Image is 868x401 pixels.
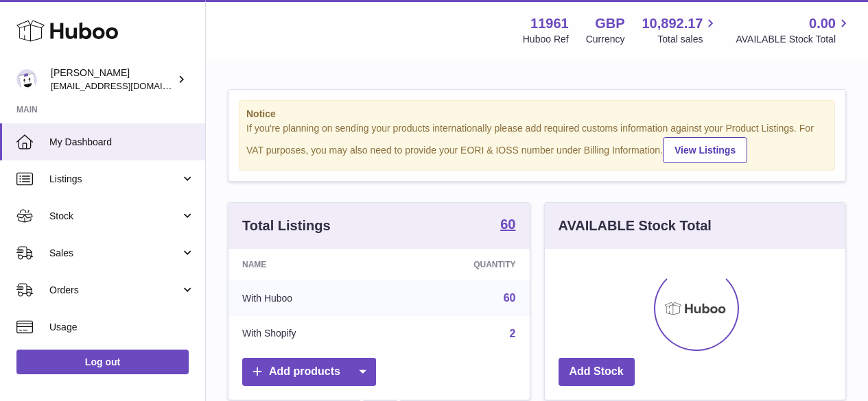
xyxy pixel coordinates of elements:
[16,69,37,90] img: internalAdmin-11961@internal.huboo.com
[246,122,828,163] div: If you're planning on sending your products internationally please add required customs informati...
[736,14,852,46] a: 0.00 AVAILABLE Stock Total
[228,316,390,352] td: With Shopify
[49,210,180,223] span: Stock
[500,217,515,234] a: 60
[663,137,747,163] a: View Listings
[559,217,712,235] h3: AVAILABLE Stock Total
[736,33,852,46] span: AVAILABLE Stock Total
[242,358,376,386] a: Add products
[228,280,390,316] td: With Huboo
[49,173,180,186] span: Listings
[49,284,180,297] span: Orders
[51,80,202,91] span: [EMAIL_ADDRESS][DOMAIN_NAME]
[246,108,828,121] strong: Notice
[504,292,516,304] a: 60
[586,33,625,46] div: Currency
[642,14,718,46] a: 10,892.17 Total sales
[530,14,569,33] strong: 11961
[390,249,529,280] th: Quantity
[559,358,635,386] a: Add Stock
[49,136,195,149] span: My Dashboard
[16,350,189,374] a: Log out
[523,33,569,46] div: Huboo Ref
[809,14,836,33] span: 0.00
[657,33,718,46] span: Total sales
[51,66,174,93] div: [PERSON_NAME]
[500,217,515,231] strong: 60
[49,247,180,260] span: Sales
[642,14,703,33] span: 10,892.17
[595,14,624,33] strong: GBP
[228,249,390,280] th: Name
[510,328,516,339] a: 2
[242,217,331,235] h3: Total Listings
[49,321,195,334] span: Usage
